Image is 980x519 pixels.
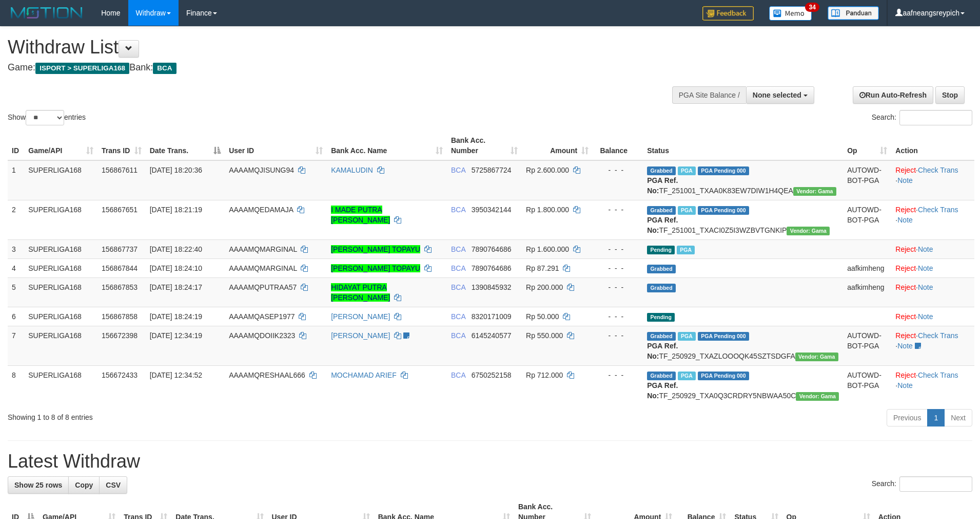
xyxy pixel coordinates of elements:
[451,245,465,253] span: BCA
[26,110,64,125] select: Showentries
[472,166,512,174] span: Copy 5725867724 to clipboard
[24,160,97,200] td: SUPERLIGA168
[796,392,839,401] span: Vendor URL: https://trx31.1velocity.biz
[526,166,569,174] span: Rp 2.600.000
[643,365,843,405] td: TF_250929_TXA0Q3CRDRY5NBWAA50C
[769,6,812,21] img: Button%20Memo.svg
[102,312,138,321] span: 156867858
[918,206,958,214] a: Check Trans
[8,408,401,422] div: Showing 1 to 8 of 8 entries
[899,110,972,125] input: Search:
[229,371,305,379] span: AAAAMQRESHAAL666
[647,372,676,380] span: Grabbed
[891,131,974,160] th: Action
[895,312,916,321] a: Reject
[895,264,916,272] a: Reject
[872,476,972,492] label: Search:
[102,371,138,379] span: 156672433
[526,331,563,340] span: Rp 550.000
[68,476,100,494] a: Copy
[451,166,465,174] span: BCA
[944,409,972,427] a: Next
[24,200,97,239] td: SUPERLIGA168
[678,206,696,215] span: Marked by aafsoycanthlai
[678,332,696,341] span: Marked by aafsoycanthlai
[24,258,97,277] td: SUPERLIGA168
[918,331,958,340] a: Check Trans
[102,283,138,291] span: 156867853
[522,131,593,160] th: Amount: activate to sort column ascending
[8,37,643,58] h1: Withdraw List
[150,312,202,321] span: [DATE] 18:24:19
[647,313,675,322] span: Pending
[643,160,843,200] td: TF_251001_TXAA0K83EW7DIW1H4QEA
[746,86,814,104] button: None selected
[150,264,202,272] span: [DATE] 18:24:10
[8,451,972,472] h1: Latest Withdraw
[472,312,512,321] span: Copy 8320171009 to clipboard
[8,326,24,365] td: 7
[891,277,974,307] td: ·
[678,166,696,175] span: Marked by aafsoycanthlai
[75,481,93,489] span: Copy
[150,206,202,214] span: [DATE] 18:21:19
[472,331,512,340] span: Copy 6145240577 to clipboard
[647,265,676,273] span: Grabbed
[647,216,678,234] b: PGA Ref. No:
[891,200,974,239] td: · ·
[895,166,916,174] a: Reject
[843,131,891,160] th: Op: activate to sort column ascending
[150,371,202,379] span: [DATE] 12:34:52
[843,326,891,365] td: AUTOWD-BOT-PGA
[698,166,749,175] span: PGA Pending
[918,264,933,272] a: Note
[8,277,24,307] td: 5
[150,245,202,253] span: [DATE] 18:22:40
[24,365,97,405] td: SUPERLIGA168
[229,166,294,174] span: AAAAMQJISUNG94
[643,326,843,365] td: TF_250929_TXAZLOOOQK45SZTSDGFA
[843,160,891,200] td: AUTOWD-BOT-PGA
[229,206,293,214] span: AAAAMQEDAMAJA
[895,331,916,340] a: Reject
[918,371,958,379] a: Check Trans
[698,332,749,341] span: PGA Pending
[451,312,465,321] span: BCA
[472,264,512,272] span: Copy 7890764686 to clipboard
[229,245,297,253] span: AAAAMQMARGINAL
[918,283,933,291] a: Note
[229,331,295,340] span: AAAAMQDOIIK2323
[897,381,913,390] a: Note
[472,283,512,291] span: Copy 1390845932 to clipboard
[647,332,676,341] span: Grabbed
[643,200,843,239] td: TF_251001_TXACI0Z5I3WZBVTGNKIP
[593,131,643,160] th: Balance
[647,284,676,292] span: Grabbed
[472,245,512,253] span: Copy 7890764686 to clipboard
[891,239,974,258] td: ·
[99,476,127,494] a: CSV
[8,110,86,125] label: Show entries
[887,409,928,427] a: Previous
[229,283,297,291] span: AAAAMQPUTRAA57
[647,381,678,400] b: PGA Ref. No:
[795,353,838,361] span: Vendor URL: https://trx31.1velocity.biz
[899,476,972,492] input: Search:
[8,5,86,21] img: MOTION_logo.png
[331,371,397,379] a: MOCHAMAD ARIEF
[647,246,675,254] span: Pending
[891,326,974,365] td: · ·
[597,263,639,273] div: - - -
[451,206,465,214] span: BCA
[526,245,569,253] span: Rp 1.600.000
[8,258,24,277] td: 4
[472,371,512,379] span: Copy 6750252158 to clipboard
[24,239,97,258] td: SUPERLIGA168
[451,371,465,379] span: BCA
[647,206,676,215] span: Grabbed
[918,166,958,174] a: Check Trans
[891,307,974,326] td: ·
[895,206,916,214] a: Reject
[24,326,97,365] td: SUPERLIGA168
[153,63,176,74] span: BCA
